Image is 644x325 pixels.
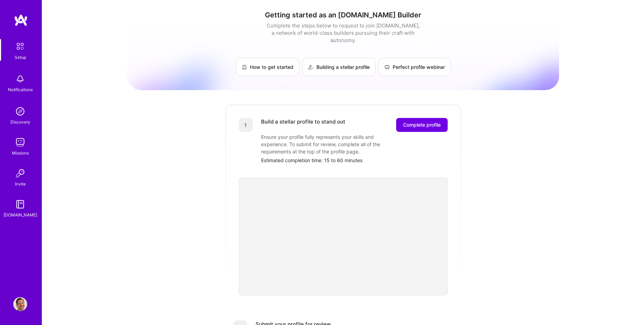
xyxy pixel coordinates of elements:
[15,54,26,61] div: Setup
[261,133,400,155] div: Ensure your profile fully represents your skills and experience. To submit for review, complete a...
[261,157,448,164] div: Estimated completion time: 15 to 60 minutes
[13,39,28,54] img: setup
[11,297,29,311] a: User Avatar
[13,135,27,149] img: teamwork
[13,104,27,118] img: discovery
[239,118,253,132] div: 1
[14,14,28,26] img: logo
[239,177,448,295] iframe: video
[261,118,345,132] div: Build a stellar profile to stand out
[13,166,27,180] img: Invite
[308,64,314,70] img: Building a stellar profile
[265,22,422,44] div: Complete the steps below to request to join [DOMAIN_NAME], a network of world-class builders purs...
[396,118,448,132] button: Complete profile
[127,11,559,19] h1: Getting started as an [DOMAIN_NAME] Builder
[13,197,27,211] img: guide book
[3,211,37,219] div: [DOMAIN_NAME]
[13,297,27,311] img: User Avatar
[8,86,33,93] div: Notifications
[242,64,247,70] img: How to get started
[378,58,451,76] a: Perfect profile webinar
[13,72,27,86] img: bell
[403,121,441,128] span: Complete profile
[302,58,376,76] a: Building a stellar profile
[384,64,390,70] img: Perfect profile webinar
[236,58,299,76] a: How to get started
[12,149,29,157] div: Missions
[15,180,26,188] div: Invite
[10,118,30,126] div: Discovery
